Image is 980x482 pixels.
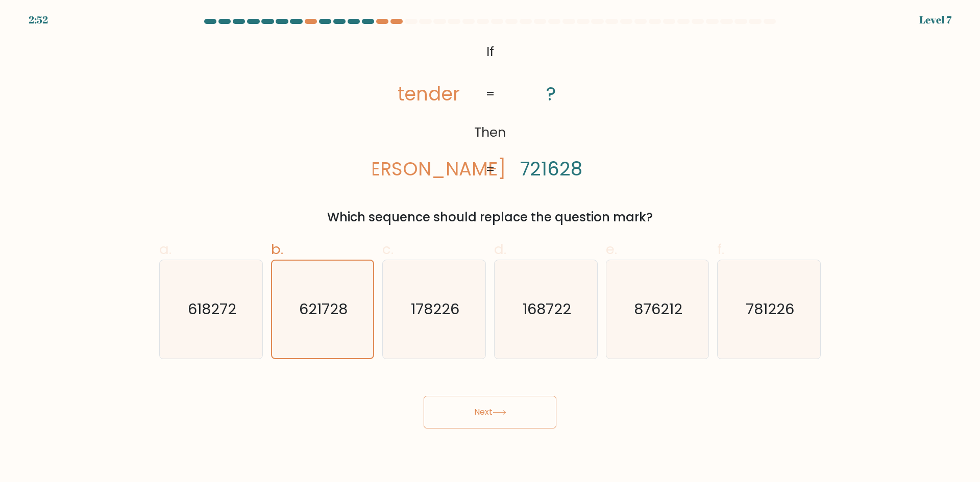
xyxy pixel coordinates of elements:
tspan: [PERSON_NAME] [352,156,506,182]
text: 618272 [188,299,236,319]
tspan: If [486,42,494,61]
tspan: = [485,160,495,179]
text: 876212 [634,299,682,319]
text: 621728 [299,299,348,319]
text: 168722 [523,299,571,319]
div: Which sequence should replace the question mark? [165,208,815,226]
span: b. [271,239,283,259]
span: d. [494,239,506,259]
tspan: 721628 [520,156,582,182]
tspan: Then [474,123,506,142]
tspan: tender [398,81,460,107]
text: 781226 [746,299,794,319]
span: f. [717,239,724,259]
div: 2:52 [29,12,48,28]
tspan: = [485,85,495,104]
div: Level 7 [919,12,951,28]
span: e. [606,239,617,259]
button: Next [424,396,556,428]
span: c. [382,239,394,259]
tspan: ? [546,81,556,107]
svg: @import url('[URL][DOMAIN_NAME]); [373,39,607,184]
text: 178226 [411,299,459,319]
span: a. [159,239,171,259]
